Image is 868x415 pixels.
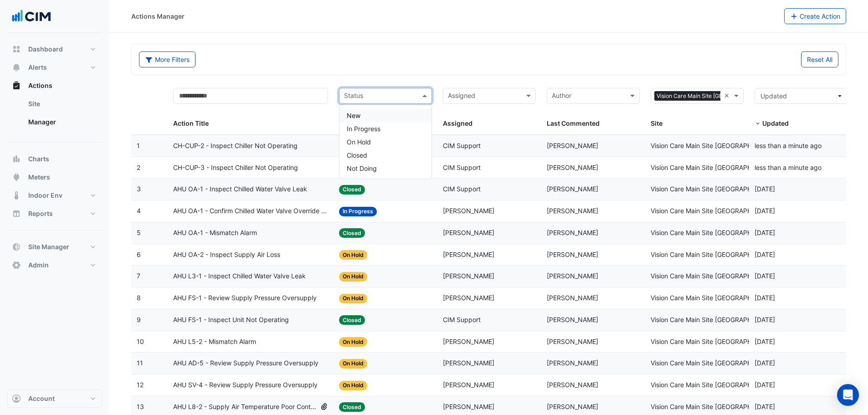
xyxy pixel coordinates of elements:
span: Closed [339,402,365,412]
span: [PERSON_NAME] [547,229,598,236]
span: On Hold [339,337,367,347]
span: 2025-09-04T09:42:23.008 [755,272,775,280]
span: Not Doing [347,164,377,172]
app-icon: Actions [12,81,21,90]
span: [PERSON_NAME] [547,185,598,193]
span: AHU L8-2 - Supply Air Temperature Poor Control [173,402,317,412]
app-icon: Dashboard [12,45,21,54]
span: Last Commented [547,119,600,127]
span: Vision Care Main Site [GEOGRAPHIC_DATA] [651,185,779,193]
span: Vision Care Main Site [GEOGRAPHIC_DATA] [654,91,772,101]
span: Site [651,119,663,127]
button: Meters [7,168,102,186]
button: Updated [755,88,847,104]
span: 1 [137,142,140,149]
span: In Progress [339,207,377,216]
span: 7 [137,272,140,280]
app-icon: Reports [12,209,21,218]
span: [PERSON_NAME] [443,272,494,280]
span: [PERSON_NAME] [547,381,598,389]
app-icon: Indoor Env [12,191,21,200]
span: 2025-09-04T09:52:05.225 [755,251,775,258]
span: 2025-08-28T09:16:05.629 [755,294,775,302]
span: CIM Support [443,142,481,149]
span: Clear [724,91,732,101]
span: AHU OA-1 - Mismatch Alarm [173,228,257,238]
button: More Filters [139,51,195,67]
button: Account [7,389,102,408]
span: Account [28,394,55,403]
span: 10 [137,338,144,345]
span: On Hold [339,272,367,282]
app-icon: Alerts [12,63,21,72]
span: Updated [760,92,787,100]
button: Indoor Env [7,186,102,205]
span: 4 [137,207,141,215]
span: Closed [347,151,367,159]
span: 2025-08-28T09:15:45.163 [755,316,775,323]
span: 12 [137,381,144,389]
span: [PERSON_NAME] [547,251,598,258]
span: On Hold [339,250,367,260]
span: Actions [28,81,52,90]
span: 2025-09-11T09:11:35.326 [755,207,775,215]
span: In Progress [347,125,380,133]
span: [PERSON_NAME] [547,359,598,367]
span: [PERSON_NAME] [443,381,494,389]
span: Updated [762,119,789,127]
span: 2025-07-31T09:56:03.793 [755,403,775,410]
span: Charts [28,154,49,164]
span: [PERSON_NAME] [443,359,494,367]
span: AHU SV-4 - Review Supply Pressure Oversupply [173,380,318,390]
span: CIM Support [443,185,481,193]
div: Actions Manager [131,11,185,21]
span: 2025-09-04T09:54:28.383 [755,229,775,236]
button: Alerts [7,58,102,77]
span: 2025-09-11T09:19:59.037 [755,185,775,193]
span: Vision Care Main Site [GEOGRAPHIC_DATA] [651,272,779,280]
span: 6 [137,251,141,258]
span: 8 [137,294,141,302]
span: On Hold [339,381,367,390]
span: AHU FS-1 - Inspect Unit Not Operating [173,315,289,325]
span: Admin [28,261,49,270]
span: [PERSON_NAME] [443,229,494,236]
span: Vision Care Main Site [GEOGRAPHIC_DATA] [651,294,779,302]
span: Closed [339,228,365,238]
span: Closed [339,185,365,195]
span: Alerts [28,63,47,72]
span: AHU OA-2 - Inspect Supply Air Loss [173,250,280,260]
span: 9 [137,316,141,323]
span: Vision Care Main Site [GEOGRAPHIC_DATA] [651,359,779,367]
span: CH-CUP-2 - Inspect Chiller Not Operating [173,141,298,151]
span: AHU OA-1 - Confirm Chilled Water Valve Override Closed [173,206,329,216]
a: Manager [21,113,102,131]
span: Dashboard [28,45,63,54]
span: [PERSON_NAME] [443,338,494,345]
span: CH-CUP-3 - Inspect Chiller Not Operating [173,163,298,173]
app-icon: Charts [12,154,21,164]
button: Charts [7,150,102,168]
span: [PERSON_NAME] [443,294,494,302]
span: [PERSON_NAME] [547,164,598,171]
span: New [347,112,360,119]
button: Site Manager [7,238,102,256]
span: 2025-08-28T09:14:07.976 [755,359,775,367]
span: Vision Care Main Site [GEOGRAPHIC_DATA] [651,251,779,258]
span: 13 [137,403,144,410]
div: Open Intercom Messenger [837,384,859,406]
span: AHU FS-1 - Review Supply Pressure Oversupply [173,293,317,303]
img: Company Logo [11,7,52,26]
span: AHU L5-2 - Mismatch Alarm [173,337,256,347]
span: 2025-09-18T09:32:58.962 [755,164,822,171]
span: On Hold [339,359,367,369]
span: Closed [339,315,365,325]
app-icon: Site Manager [12,242,21,251]
button: Actions [7,77,102,95]
span: Vision Care Main Site [GEOGRAPHIC_DATA] [651,207,779,215]
span: CIM Support [443,164,481,171]
span: 2 [137,164,140,171]
span: Reports [28,209,53,218]
span: Vision Care Main Site [GEOGRAPHIC_DATA] [651,229,779,236]
span: [PERSON_NAME] [547,294,598,302]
